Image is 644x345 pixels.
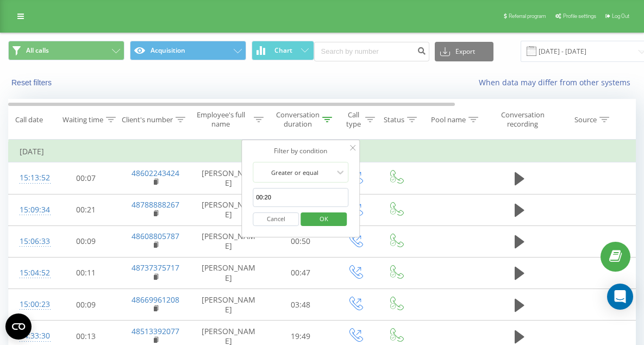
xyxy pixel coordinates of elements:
span: Profile settings [563,13,596,19]
div: Waiting time [62,115,103,124]
div: Open Intercom Messenger [607,284,633,310]
button: Export [435,42,493,61]
input: Search by number [314,42,429,61]
div: 15:13:52 [20,167,41,189]
td: 00:09 [52,289,120,321]
a: 48602243424 [132,168,179,178]
td: 00:11 [52,257,120,288]
td: 00:50 [267,225,335,257]
span: Referral program [509,13,546,19]
td: 00:21 [52,194,120,225]
button: OK [301,212,347,226]
div: Conversation recording [496,110,549,129]
div: 15:09:34 [20,199,41,221]
span: All calls [26,46,49,55]
td: [PERSON_NAME] [191,225,267,257]
input: 00:00 [253,188,348,207]
td: 00:47 [267,257,335,288]
a: 48608805787 [132,231,179,241]
span: OK [309,210,339,227]
div: Employee's full name [191,110,252,129]
td: 00:09 [52,225,120,257]
td: [PERSON_NAME] [191,162,267,194]
button: Reset filters [8,78,57,87]
div: Filter by condition [253,146,348,156]
button: Cancel [253,212,299,226]
td: 00:07 [52,162,120,194]
button: All calls [8,41,124,60]
div: Status [384,115,404,124]
div: Source [574,115,597,124]
td: [PERSON_NAME] [191,194,267,225]
a: 48669961208 [132,294,179,305]
td: [PERSON_NAME] [191,257,267,288]
td: 03:48 [267,289,335,321]
div: Call date [15,115,43,124]
button: Acquisition [130,41,246,60]
div: Pool name [431,115,466,124]
div: 15:00:23 [20,294,41,315]
a: 48513392077 [132,326,179,336]
div: Conversation duration [276,110,320,129]
div: 15:04:52 [20,262,41,284]
div: 15:06:33 [20,231,41,252]
a: 48788888267 [132,199,179,210]
div: Call type [344,110,362,129]
a: When data may differ from other systems [479,77,636,87]
button: Open CMP widget [5,313,32,340]
span: Chart [274,47,292,54]
button: Chart [252,41,314,60]
td: [PERSON_NAME] [191,289,267,321]
a: 48737375717 [132,262,179,273]
div: Client's number [122,115,173,124]
span: Log Out [612,13,629,19]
